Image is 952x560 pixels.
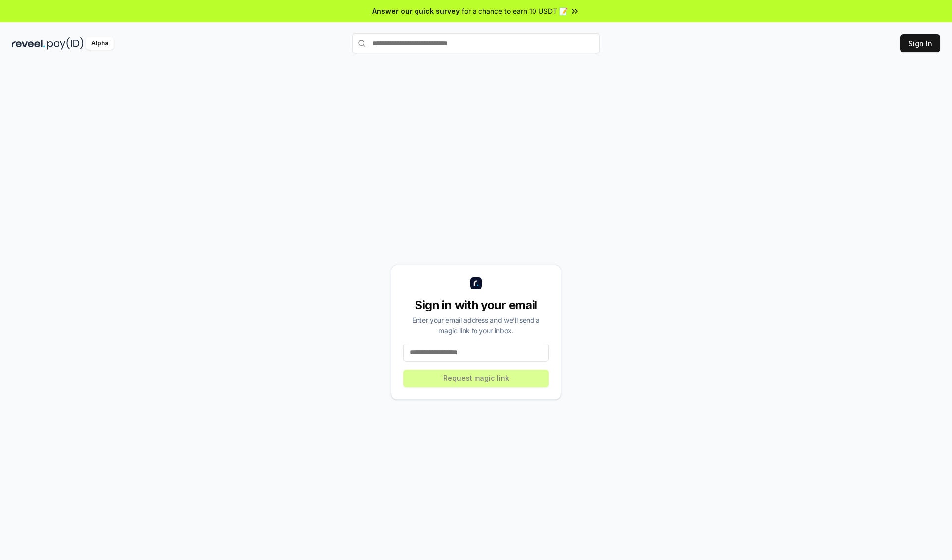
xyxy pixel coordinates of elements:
div: Enter your email address and we’ll send a magic link to your inbox. [403,315,549,336]
span: for a chance to earn 10 USDT 📝 [462,6,568,16]
div: Sign in with your email [403,297,549,313]
span: Answer our quick survey [372,6,460,16]
img: reveel_dark [12,37,45,50]
img: logo_small [470,277,482,289]
img: pay_id [47,37,84,50]
button: Sign In [900,34,940,52]
div: Alpha [86,37,114,50]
